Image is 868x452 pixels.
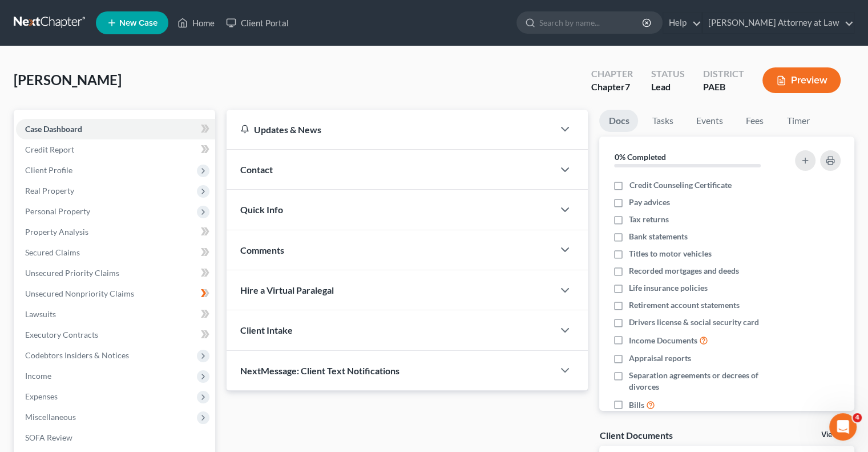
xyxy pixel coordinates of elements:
[25,391,58,401] span: Expenses
[16,325,215,345] a: Executory Contracts
[240,123,540,135] div: Updates & News
[629,399,644,411] span: Bills
[614,152,665,162] strong: 0% Completed
[25,330,98,339] span: Executory Contracts
[25,206,90,216] span: Personal Property
[25,227,88,237] span: Property Analysis
[853,413,862,422] span: 4
[762,67,841,93] button: Preview
[25,268,119,278] span: Unsecured Priority Claims
[25,309,56,319] span: Lawsuits
[172,13,220,33] a: Home
[629,197,670,208] span: Pay advices
[629,248,712,259] span: Titles to motor vehicles
[829,413,857,441] iframe: Intercom live chat
[629,370,781,393] span: Separation agreements or decrees of divorces
[629,335,697,346] span: Income Documents
[25,433,72,442] span: SOFA Review
[539,12,644,33] input: Search by name...
[25,371,51,381] span: Income
[16,139,215,160] a: Credit Report
[663,13,701,33] a: Help
[119,19,158,27] span: New Case
[25,350,129,360] span: Codebtors Insiders & Notices
[16,304,215,325] a: Lawsuits
[736,110,773,132] a: Fees
[240,245,284,255] span: Comments
[16,427,215,448] a: SOFA Review
[220,13,294,33] a: Client Portal
[240,365,399,376] span: NextMessage: Client Text Notifications
[629,179,731,191] span: Credit Counseling Certificate
[629,214,669,225] span: Tax returns
[16,263,215,283] a: Unsecured Priority Claims
[16,119,215,139] a: Case Dashboard
[651,67,685,81] div: Status
[599,110,638,132] a: Docs
[629,317,759,328] span: Drivers license & social security card
[25,124,82,134] span: Case Dashboard
[651,81,685,94] div: Lead
[599,429,672,441] div: Client Documents
[703,13,854,33] a: [PERSON_NAME] Attorney at Law
[240,204,283,215] span: Quick Info
[687,110,732,132] a: Events
[777,110,818,132] a: Timer
[25,247,80,257] span: Secured Claims
[16,242,215,263] a: Secured Claims
[25,289,134,298] span: Unsecured Nonpriority Claims
[625,81,630,92] span: 7
[629,353,691,364] span: Appraisal reports
[821,431,850,439] a: View All
[240,285,334,295] span: Hire a Virtual Paralegal
[591,67,633,81] div: Chapter
[591,81,633,94] div: Chapter
[703,81,744,94] div: PAEB
[629,299,740,311] span: Retirement account statements
[629,231,688,242] span: Bank statements
[16,283,215,304] a: Unsecured Nonpriority Claims
[703,67,744,81] div: District
[240,164,273,175] span: Contact
[25,186,74,195] span: Real Property
[629,265,739,277] span: Recorded mortgages and deeds
[629,282,708,294] span: Life insurance policies
[14,71,122,88] span: [PERSON_NAME]
[643,110,682,132] a: Tasks
[25,145,74,154] span: Credit Report
[240,325,293,335] span: Client Intake
[25,165,72,175] span: Client Profile
[16,222,215,242] a: Property Analysis
[25,412,76,422] span: Miscellaneous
